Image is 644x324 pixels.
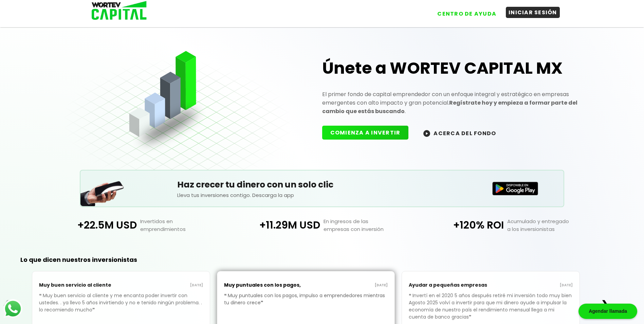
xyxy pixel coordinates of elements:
p: Muy buen servicio al cliente y me encanta poder invertir con ustedes. . ya llevo 5 años invirtien... [39,292,203,324]
div: Agendar llamada [578,304,637,319]
p: Lleva tus inversiones contigo. Descarga la app [177,191,467,199]
span: ❞ [261,299,264,306]
button: ACERCA DEL FONDO [415,126,504,140]
h1: Únete a WORTEV CAPITAL MX [322,57,580,79]
a: INICIAR SESIÓN [499,3,560,19]
img: logos_whatsapp-icon.242b2217.svg [3,299,22,318]
p: +22.5M USD [47,217,137,233]
p: +11.29M USD [230,217,320,233]
p: [DATE] [491,283,573,288]
strong: Regístrate hoy y empieza a formar parte del cambio que estás buscando [322,99,577,115]
span: ❞ [92,306,96,313]
span: ❝ [409,292,412,299]
p: Acumulado y entregado a los inversionistas [504,217,597,233]
img: Teléfono [80,173,125,206]
button: COMIENZA A INVERTIR [322,126,409,140]
p: [DATE] [121,283,203,288]
p: Ayudar a pequeñas empresas [409,278,491,292]
p: +120% ROI [414,217,504,233]
p: Invertidos en emprendimientos [137,217,230,233]
p: Muy puntuales con los pagos, impulso a emprendedores mientras tu dinero crece [224,292,388,317]
p: Muy buen servicio al cliente [39,278,121,292]
p: [DATE] [306,283,388,288]
span: ❝ [224,292,228,299]
button: ❯ [599,298,612,311]
button: INICIAR SESIÓN [506,7,560,18]
button: CENTRO DE AYUDA [435,8,499,19]
img: Disponible en Google Play [492,182,538,195]
a: COMIENZA A INVERTIR [322,129,416,137]
p: En ingresos de las empresas con inversión [320,217,413,233]
a: CENTRO DE AYUDA [428,3,499,19]
span: ❞ [469,313,473,320]
h5: Haz crecer tu dinero con un solo clic [177,178,467,191]
p: Muy puntuales con los pagos, [224,278,306,292]
span: ❝ [39,292,43,299]
img: wortev-capital-acerca-del-fondo [423,130,430,137]
p: El primer fondo de capital emprendedor con un enfoque integral y estratégico en empresas emergent... [322,90,580,115]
